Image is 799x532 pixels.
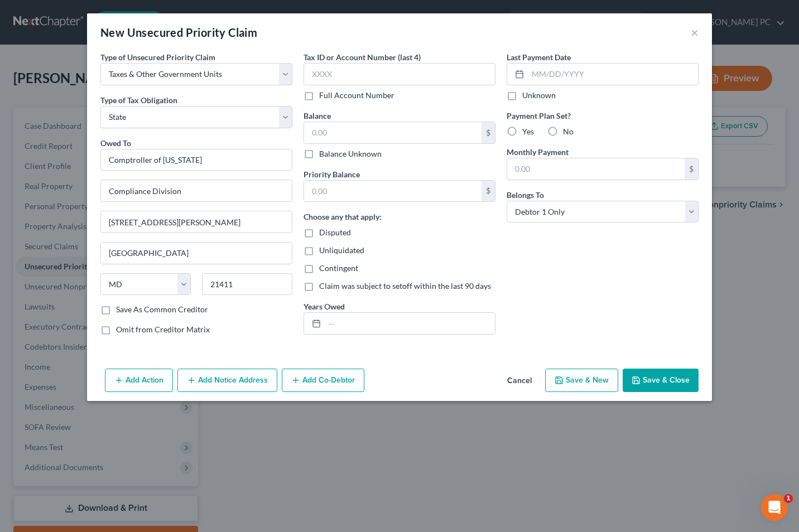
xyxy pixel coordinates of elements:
[100,138,131,148] span: Owed To
[319,90,394,101] label: Full Account Number
[304,181,482,202] input: 0.00
[319,263,358,273] span: Contingent
[784,494,793,503] span: 1
[101,180,292,201] input: Enter address...
[319,148,382,159] label: Balance Unknown
[105,369,173,392] button: Add Action
[691,26,699,39] button: ×
[522,90,556,101] label: Unknown
[482,122,495,143] div: $
[116,325,210,334] span: Omit from Creditor Matrix
[528,64,698,85] input: MM/DD/YYYY
[522,127,534,136] span: Yes
[304,301,345,312] label: Years Owed
[304,168,360,180] label: Priority Balance
[623,369,699,392] button: Save & Close
[507,190,544,200] span: Belongs To
[304,211,382,223] label: Choose any that apply:
[498,370,541,392] button: Cancel
[545,369,618,392] button: Save & New
[507,51,571,63] label: Last Payment Date
[100,52,215,62] span: Type of Unsecured Priority Claim
[319,245,364,255] span: Unliquidated
[761,494,788,521] iframe: Intercom live chat
[685,158,698,180] div: $
[177,369,277,392] button: Add Notice Address
[116,304,208,315] label: Save As Common Creditor
[282,369,364,392] button: Add Co-Debtor
[100,149,292,171] input: Search creditor by name...
[202,273,292,296] input: Enter zip...
[304,63,495,85] input: XXXX
[304,110,331,122] label: Balance
[563,127,574,136] span: No
[100,95,177,105] span: Type of Tax Obligation
[100,25,257,40] div: New Unsecured Priority Claim
[507,158,685,180] input: 0.00
[304,51,421,63] label: Tax ID or Account Number (last 4)
[482,181,495,202] div: $
[101,211,292,233] input: Apt, Suite, etc...
[319,281,491,291] span: Claim was subject to setoff within the last 90 days
[325,313,495,334] input: --
[304,122,482,143] input: 0.00
[101,243,292,264] input: Enter city...
[507,146,569,158] label: Monthly Payment
[507,110,699,122] label: Payment Plan Set?
[319,228,351,237] span: Disputed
